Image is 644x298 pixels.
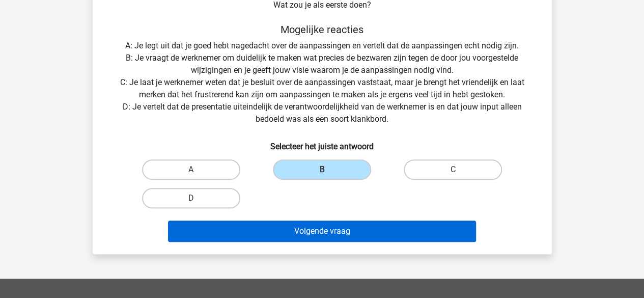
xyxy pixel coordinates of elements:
label: B [273,159,371,180]
label: C [404,159,502,180]
h6: Selecteer het juiste antwoord [109,133,536,151]
h5: Mogelijke reacties [109,23,536,36]
label: A [142,159,240,180]
label: D [142,188,240,208]
button: Volgende vraag [168,221,476,242]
